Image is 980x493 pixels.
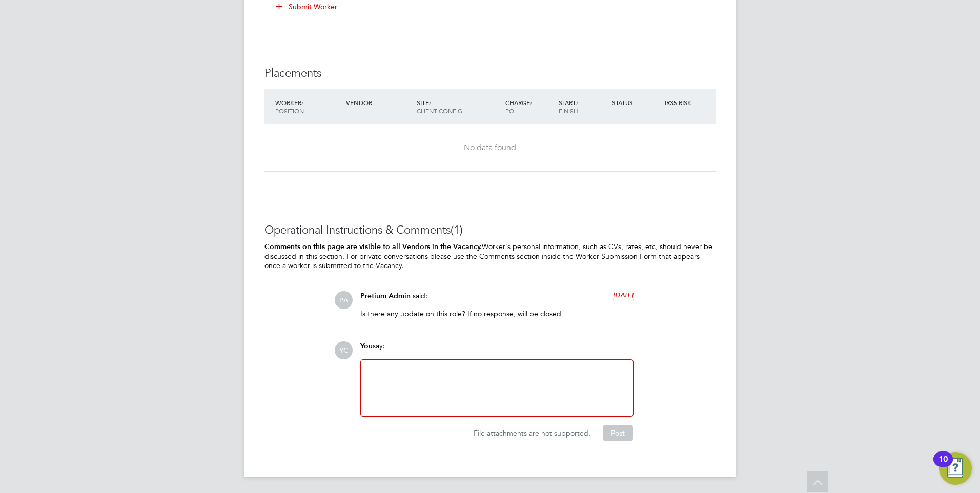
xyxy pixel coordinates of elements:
p: Worker's personal information, such as CVs, rates, etc, should never be discussed in this section... [264,242,716,271]
div: say: [360,341,634,359]
span: YC [335,341,353,359]
div: Site [414,93,503,120]
div: IR35 Risk [662,93,698,112]
span: PA [335,291,353,309]
div: Charge [503,93,556,120]
div: No data found [275,142,705,153]
p: Is there any update on this role? If no response, will be closed [360,309,634,318]
span: [DATE] [613,291,634,299]
b: Comments on this page are visible to all Vendors in the Vacancy. [264,242,482,251]
span: (1) [451,223,463,237]
span: / Finish [559,98,578,115]
button: Open Resource Center, 10 new notifications [939,452,972,485]
button: Post [603,425,633,441]
h3: Placements [264,66,716,81]
span: / Client Config [417,98,462,115]
span: Pretium Admin [360,292,411,300]
div: Vendor [343,93,414,112]
span: File attachments are not supported. [474,428,590,438]
div: Worker [273,93,343,120]
div: 10 [938,459,948,473]
span: / Position [275,98,304,115]
span: said: [413,291,427,300]
div: Start [556,93,609,120]
div: Status [609,93,663,112]
h3: Operational Instructions & Comments [264,223,716,238]
span: You [360,342,373,351]
span: / PO [505,98,532,115]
